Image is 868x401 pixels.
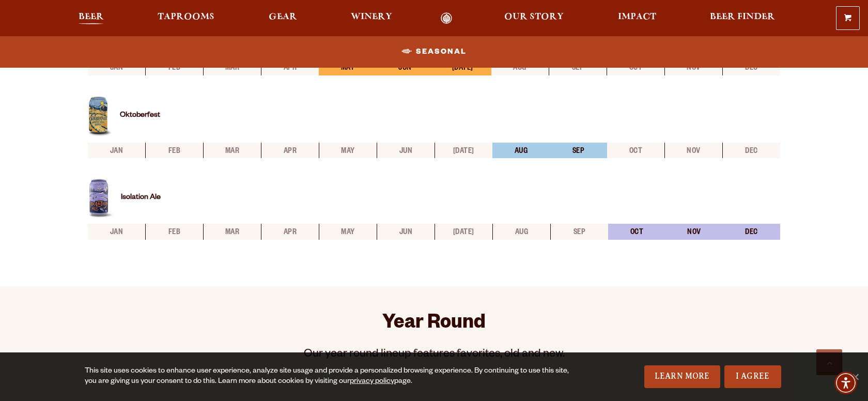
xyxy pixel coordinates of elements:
[644,365,720,388] a: Learn More
[550,143,607,159] li: sep
[85,366,575,387] div: This site uses cookies to enhance user experience, analyze site usage and provide a personalized ...
[816,349,842,375] a: Scroll to top
[377,224,435,240] li: jun
[344,12,399,24] a: Winery
[504,13,564,21] span: Our Story
[203,143,261,159] li: mar
[88,96,112,137] img: Beer can for Oktoberfest
[319,143,377,159] li: may
[261,224,319,240] li: apr
[435,224,492,240] li: [DATE]
[710,13,775,21] span: Beer Finder
[607,143,664,159] li: oct
[723,224,780,240] li: dec
[611,12,663,24] a: Impact
[304,347,565,364] p: Our year round lineup features favorites, old and new.
[608,224,665,240] li: oct
[145,143,203,159] li: feb
[492,224,550,240] li: aug
[427,12,466,24] a: Odell Home
[151,12,221,24] a: Taprooms
[121,194,161,202] a: Isolation Ale
[88,179,113,219] img: Beer can for Isolation Ale
[498,12,570,24] a: Our Story
[269,13,297,21] span: Gear
[262,12,304,24] a: Gear
[261,143,319,159] li: apr
[382,312,486,337] h2: Year Round
[88,224,145,240] li: jan
[120,112,160,120] a: Oktoberfest
[158,13,214,21] span: Taprooms
[72,12,111,24] a: Beer
[618,13,656,21] span: Impact
[435,143,492,159] li: [DATE]
[834,372,857,394] div: Accessibility Menu
[550,224,608,240] li: sep
[377,143,435,159] li: jun
[722,143,780,159] li: dec
[319,224,377,240] li: may
[703,12,782,24] a: Beer Finder
[79,13,104,21] span: Beer
[492,143,550,159] li: aug
[350,378,394,386] a: privacy policy
[145,224,203,240] li: feb
[397,40,471,64] a: Seasonal
[351,13,392,21] span: Winery
[664,143,722,159] li: nov
[203,224,261,240] li: mar
[724,365,781,388] a: I Agree
[88,143,145,159] li: jan
[665,224,723,240] li: nov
